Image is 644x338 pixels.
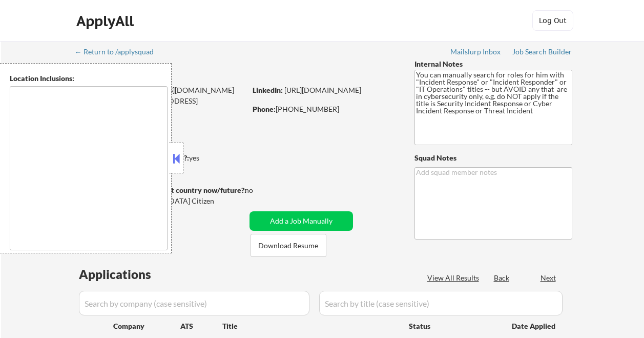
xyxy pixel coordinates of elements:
div: Location Inclusions: [10,73,168,84]
div: Internal Notes [414,59,572,69]
strong: Phone: [253,105,276,113]
a: ← Return to /applysquad [75,48,163,58]
div: Next [541,273,557,283]
input: Search by title (case sensitive) [319,291,563,315]
strong: LinkedIn: [253,86,283,94]
div: Title [222,321,399,331]
div: Back [494,273,510,283]
div: Mailslurp Inbox [450,48,502,55]
a: [URL][DOMAIN_NAME] [284,86,361,94]
a: Mailslurp Inbox [450,48,502,58]
div: ApplyAll [76,12,137,30]
div: no [245,185,274,195]
div: Date Applied [512,321,557,331]
button: Log Out [532,10,573,31]
input: Search by company (case sensitive) [79,291,309,315]
button: Add a Job Manually [250,211,353,231]
div: Job Search Builder [512,48,572,55]
button: Download Resume [251,234,326,257]
div: ← Return to /applysquad [75,48,163,55]
div: ATS [180,321,222,331]
div: [PHONE_NUMBER] [253,104,398,114]
div: View All Results [427,273,482,283]
div: Company [113,321,180,331]
div: Applications [79,268,180,281]
div: Status [409,316,497,335]
div: Squad Notes [414,153,572,163]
